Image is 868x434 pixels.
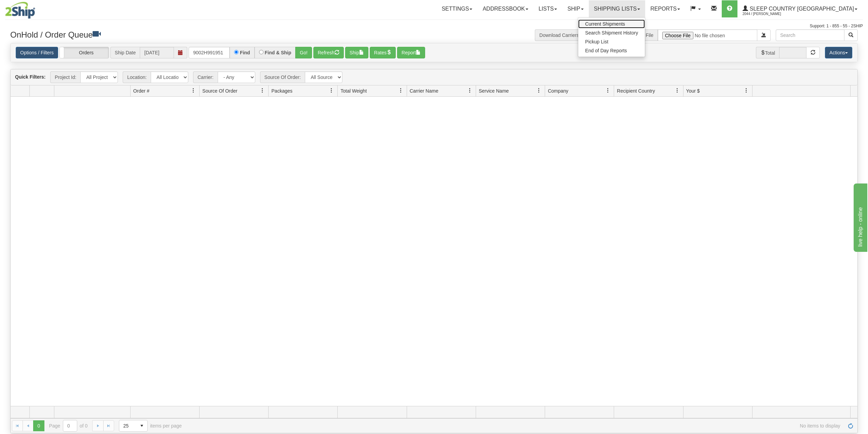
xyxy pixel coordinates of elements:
[741,85,752,96] a: Your $ filter column settings
[585,48,627,53] span: End of Day Reports
[295,47,312,58] button: Go!
[257,85,268,96] a: Source Of Order filter column settings
[370,47,396,58] button: Rates
[345,47,368,58] button: Ship
[340,87,367,94] span: Total Weight
[645,0,685,17] a: Reports
[5,2,35,19] img: logo2044.jpg
[410,87,438,94] span: Carrier Name
[265,50,291,55] label: Find & Ship
[578,46,645,55] a: End of Day Reports
[119,420,148,432] span: Page sizes drop down
[271,87,292,94] span: Packages
[326,85,337,96] a: Packages filter column settings
[123,422,132,429] span: 25
[123,71,151,83] span: Location:
[15,73,45,80] label: Quick Filters:
[743,11,794,17] span: 2044 / [PERSON_NAME]
[16,47,58,58] a: Options / Filters
[548,87,568,94] span: Company
[589,0,645,17] a: Shipping lists
[756,47,779,58] span: Total
[119,420,182,432] span: items per page
[845,420,856,431] a: Refresh
[202,87,238,94] span: Source Of Order
[5,4,63,12] div: live help - online
[477,0,533,17] a: Addressbook
[436,0,477,17] a: Settings
[686,87,700,94] span: Your $
[585,39,608,44] span: Pickup List
[191,423,840,429] span: No items to display
[578,37,645,46] a: Pickup List
[240,50,250,55] label: Find
[188,85,199,96] a: Order # filter column settings
[533,85,545,96] a: Service Name filter column settings
[33,420,44,431] span: Page 0
[60,47,109,58] label: Orders
[585,30,638,36] span: Search Shipment History
[136,420,147,431] span: select
[578,19,645,28] a: Current Shipments
[562,0,588,17] a: Ship
[5,23,863,29] div: Support: 1 - 855 - 55 - 2SHIP
[748,6,854,12] span: Sleep Country [GEOGRAPHIC_DATA]
[844,29,858,41] button: Search
[397,47,425,58] button: Report
[585,21,625,27] span: Current Shipments
[189,47,230,58] input: Order #
[479,87,509,94] span: Service Name
[49,420,88,432] span: Page of 0
[672,85,683,96] a: Recipient Country filter column settings
[602,85,614,96] a: Company filter column settings
[533,0,562,17] a: Lists
[193,71,218,83] span: Carrier:
[133,87,149,94] span: Order #
[395,85,407,96] a: Total Weight filter column settings
[617,87,655,94] span: Recipient Country
[539,32,579,38] a: Download Carriers
[10,29,429,39] h3: OnHold / Order Queue
[110,47,140,58] span: Ship Date
[658,29,757,41] input: Import
[737,0,863,17] a: Sleep Country [GEOGRAPHIC_DATA] 2044 / [PERSON_NAME]
[825,47,852,58] button: Actions
[50,71,80,83] span: Project Id:
[260,71,305,83] span: Source Of Order:
[313,47,344,58] button: Refresh
[578,28,645,37] a: Search Shipment History
[852,182,867,252] iframe: chat widget
[464,85,476,96] a: Carrier Name filter column settings
[11,69,857,85] div: grid toolbar
[776,29,844,41] input: Search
